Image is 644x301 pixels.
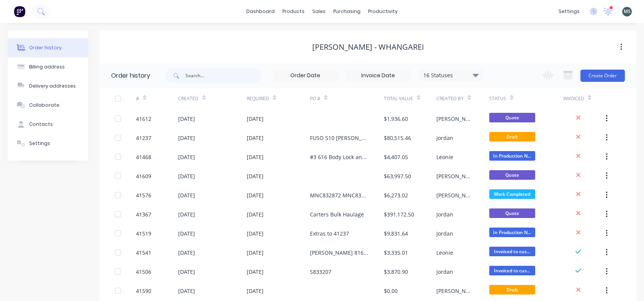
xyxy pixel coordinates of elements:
div: [DATE] [247,191,264,199]
div: # [136,88,178,109]
div: Jordan [436,268,453,276]
div: [PERSON_NAME] 816 831340 [310,249,369,257]
div: [DATE] [178,268,195,276]
div: Settings [29,140,50,147]
div: $9,831.64 [384,229,408,238]
button: Settings [8,134,88,153]
div: Created [178,95,198,102]
div: [DATE] [178,172,195,180]
div: [DATE] [178,134,195,142]
div: sales [308,6,329,17]
div: [DATE] [178,249,195,257]
div: $6,273.02 [384,191,408,199]
div: Billing address [29,63,65,70]
div: Invoiced [563,88,605,109]
div: [DATE] [247,229,264,238]
span: MS [624,8,631,15]
div: productivity [364,6,401,17]
div: Status [489,95,506,102]
div: [DATE] [247,268,264,276]
span: Quote [489,113,535,122]
div: Carters Bulk Haulage [310,210,364,218]
button: Collaborate [8,96,88,115]
div: [DATE] [247,249,264,257]
div: [PERSON_NAME] - Whangarei [312,42,424,52]
div: Extras to 41237 [310,229,349,238]
div: [PERSON_NAME] [436,172,474,180]
span: Invoiced to cus... [489,266,535,275]
div: Delivery addresses [29,83,76,89]
div: $391,172.50 [384,210,414,218]
img: Factory [14,6,25,17]
div: Contacts [29,121,53,128]
div: [DATE] [247,153,264,161]
div: FUSO 510 [PERSON_NAME] PO 825751 [310,134,369,142]
div: PO # [310,88,384,109]
div: Status [489,88,563,109]
input: Search... [185,68,261,83]
div: [DATE] [247,287,264,295]
div: Order history [29,44,62,51]
input: Invoice Date [346,70,410,81]
div: Jordan [436,134,453,142]
div: Created By [436,88,489,109]
span: In Production N... [489,151,535,161]
span: Work Completed [489,189,535,199]
div: Created [178,88,247,109]
div: Leonie [436,249,453,257]
div: 41541 [136,249,151,257]
div: Jordan [436,229,453,238]
div: 41612 [136,115,151,123]
div: [DATE] [247,210,264,218]
div: Order history [111,71,150,80]
span: In Production N... [489,228,535,237]
div: MNC832872 MNC832868 [310,191,369,199]
div: [PERSON_NAME] [436,191,474,199]
span: Quote [489,208,535,218]
div: [DATE] [247,115,264,123]
span: Quote [489,170,535,180]
button: Delivery addresses [8,76,88,96]
div: [DATE] [178,153,195,161]
div: purchasing [329,6,364,17]
div: $4,407.05 [384,153,408,161]
div: 41576 [136,191,151,199]
button: Contacts [8,115,88,134]
div: [PERSON_NAME] [436,287,474,295]
div: 41237 [136,134,151,142]
a: dashboard [243,6,279,17]
div: 41506 [136,268,151,276]
div: PO # [310,95,320,102]
div: [DATE] [247,172,264,180]
button: Order history [8,38,88,57]
div: # [136,95,139,102]
span: Draft [489,132,535,142]
div: $3,335.01 [384,249,408,257]
button: Create Order [580,70,625,82]
div: [DATE] [178,287,195,295]
div: Total Value [384,88,437,109]
div: Created By [436,95,464,102]
div: S833207 [310,268,331,276]
div: Total Value [384,95,413,102]
div: 41609 [136,172,151,180]
div: Collaborate [29,102,59,109]
div: $1,936.60 [384,115,408,123]
div: 41367 [136,210,151,218]
div: Leonie [436,153,453,161]
div: 41519 [136,229,151,238]
div: Required [247,95,269,102]
div: [DATE] [178,115,195,123]
div: Invoiced [563,95,584,102]
div: $3,870.90 [384,268,408,276]
div: 16 Statuses [419,71,483,80]
div: 41468 [136,153,151,161]
div: Required [247,88,310,109]
div: [DATE] [178,229,195,238]
div: $0.00 [384,287,398,295]
div: $63,997.50 [384,172,411,180]
div: products [279,6,308,17]
div: [DATE] [178,210,195,218]
div: 41590 [136,287,151,295]
span: Invoiced to cus... [489,247,535,256]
